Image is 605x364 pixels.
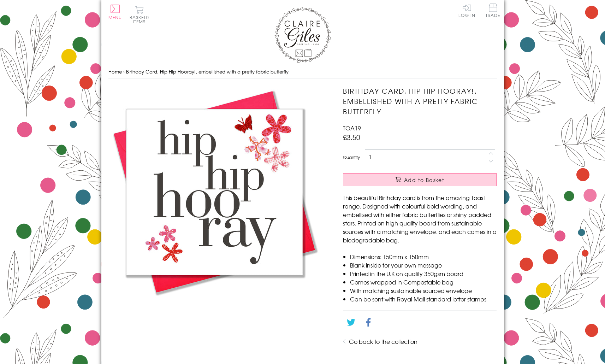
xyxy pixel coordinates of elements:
[486,4,500,17] span: Trade
[350,295,497,303] li: Can be sent with Royal Mail standard letter stamps
[130,6,149,24] button: Basket0 items
[458,4,475,17] a: Log In
[349,337,417,346] a: Go back to the collection
[343,86,497,116] h1: Birthday Card, Hip Hip Hooray!, embellished with a pretty fabric butterfly
[350,278,497,286] li: Comes wrapped in Compostable bag
[350,286,497,295] li: With matching sustainable sourced envelope
[343,154,360,160] label: Quantity
[486,4,500,19] a: Trade
[274,7,331,63] img: Claire Giles Greetings Cards
[350,252,497,261] li: Dimensions: 150mm x 150mm
[350,261,497,269] li: Blank inside for your own message
[404,176,444,183] span: Add to Basket
[343,173,497,186] button: Add to Basket
[108,65,497,79] nav: breadcrumbs
[126,68,289,75] span: Birthday Card, Hip Hip Hooray!, embellished with a pretty fabric butterfly
[343,193,497,244] p: This beautiful Birthday card is from the amazing Toast range. Designed with colourful bold wordin...
[108,86,320,298] img: Birthday Card, Hip Hip Hooray!, embellished with a pretty fabric butterfly
[343,124,361,132] span: TOA19
[108,5,122,19] button: Menu
[108,68,122,75] a: Home
[108,14,122,20] span: Menu
[133,14,149,25] span: 0 items
[123,68,125,75] span: ›
[343,132,360,142] span: £3.50
[350,269,497,278] li: Printed in the U.K on quality 350gsm board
